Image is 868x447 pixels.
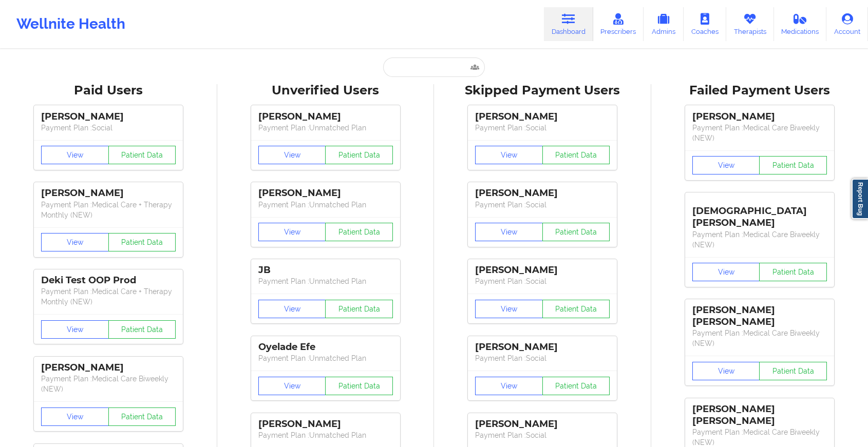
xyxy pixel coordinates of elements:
[258,187,393,199] div: [PERSON_NAME]
[41,275,176,286] div: Deki Test OOP Prod
[325,300,393,318] button: Patient Data
[258,300,326,318] button: View
[258,377,326,395] button: View
[258,111,393,123] div: [PERSON_NAME]
[542,223,610,241] button: Patient Data
[258,223,326,241] button: View
[542,377,610,395] button: Patient Data
[475,123,610,133] p: Payment Plan : Social
[692,362,760,380] button: View
[7,83,210,99] div: Paid Users
[475,187,610,199] div: [PERSON_NAME]
[258,200,393,210] p: Payment Plan : Unmatched Plan
[41,111,176,123] div: [PERSON_NAME]
[475,418,610,430] div: [PERSON_NAME]
[542,146,610,164] button: Patient Data
[258,123,393,133] p: Payment Plan : Unmatched Plan
[108,233,176,251] button: Patient Data
[258,341,393,353] div: Oyelade Efe
[726,7,774,41] a: Therapists
[475,341,610,353] div: [PERSON_NAME]
[258,418,393,430] div: [PERSON_NAME]
[475,200,610,210] p: Payment Plan : Social
[258,146,326,164] button: View
[593,7,644,41] a: Prescribers
[852,179,868,219] a: Report Bug
[108,407,176,426] button: Patient Data
[692,111,827,123] div: [PERSON_NAME]
[692,263,760,281] button: View
[759,156,827,174] button: Patient Data
[441,83,644,99] div: Skipped Payment Users
[692,403,827,427] div: [PERSON_NAME] [PERSON_NAME]
[644,7,684,41] a: Admins
[542,300,610,318] button: Patient Data
[108,146,176,164] button: Patient Data
[258,353,393,363] p: Payment Plan : Unmatched Plan
[692,156,760,174] button: View
[41,187,176,199] div: [PERSON_NAME]
[692,229,827,250] p: Payment Plan : Medical Care Biweekly (NEW)
[41,286,176,307] p: Payment Plan : Medical Care + Therapy Monthly (NEW)
[108,320,176,339] button: Patient Data
[41,362,176,374] div: [PERSON_NAME]
[826,7,868,41] a: Account
[325,146,393,164] button: Patient Data
[41,123,176,133] p: Payment Plan : Social
[684,7,726,41] a: Coaches
[759,263,827,281] button: Patient Data
[475,377,543,395] button: View
[325,377,393,395] button: Patient Data
[774,7,827,41] a: Medications
[475,111,610,123] div: [PERSON_NAME]
[224,83,427,99] div: Unverified Users
[41,200,176,220] p: Payment Plan : Medical Care + Therapy Monthly (NEW)
[759,362,827,380] button: Patient Data
[475,276,610,286] p: Payment Plan : Social
[658,83,861,99] div: Failed Payment Users
[41,374,176,394] p: Payment Plan : Medical Care Biweekly (NEW)
[692,123,827,143] p: Payment Plan : Medical Care Biweekly (NEW)
[325,223,393,241] button: Patient Data
[41,146,109,164] button: View
[258,264,393,276] div: JB
[475,300,543,318] button: View
[41,233,109,251] button: View
[692,328,827,348] p: Payment Plan : Medical Care Biweekly (NEW)
[692,198,827,229] div: [DEMOGRAPHIC_DATA][PERSON_NAME]
[475,430,610,440] p: Payment Plan : Social
[475,223,543,241] button: View
[475,264,610,276] div: [PERSON_NAME]
[41,320,109,339] button: View
[692,304,827,328] div: [PERSON_NAME] [PERSON_NAME]
[41,407,109,426] button: View
[475,146,543,164] button: View
[258,430,393,440] p: Payment Plan : Unmatched Plan
[475,353,610,363] p: Payment Plan : Social
[544,7,593,41] a: Dashboard
[258,276,393,286] p: Payment Plan : Unmatched Plan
